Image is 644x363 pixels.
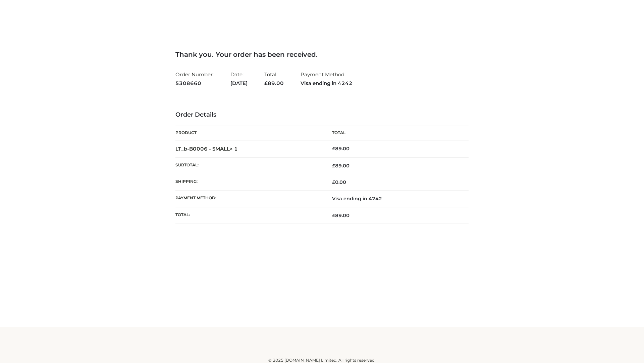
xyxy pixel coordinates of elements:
h3: Order Details [175,111,469,119]
th: Product [175,125,322,140]
li: Order Number: [175,69,214,89]
span: 89.00 [332,212,350,218]
span: £ [264,80,268,86]
th: Total: [175,207,322,224]
th: Total [322,125,469,140]
th: Subtotal: [175,157,322,174]
td: Visa ending in 4242 [322,191,469,207]
th: Shipping: [175,174,322,191]
strong: [DATE] [230,79,248,88]
li: Date: [230,69,248,89]
bdi: 89.00 [332,146,350,152]
span: £ [332,179,335,185]
span: 89.00 [332,163,350,169]
span: 89.00 [264,80,284,86]
bdi: 0.00 [332,179,346,185]
span: £ [332,163,335,169]
th: Payment method: [175,191,322,207]
span: £ [332,146,335,152]
span: £ [332,212,335,218]
li: Payment Method: [301,69,353,89]
strong: Visa ending in 4242 [301,79,353,88]
h3: Thank you. Your order has been received. [175,50,469,58]
strong: 5308660 [175,79,214,88]
strong: × 1 [230,146,238,152]
strong: LT_b-B0006 - SMALL [175,146,238,152]
li: Total: [264,69,284,89]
